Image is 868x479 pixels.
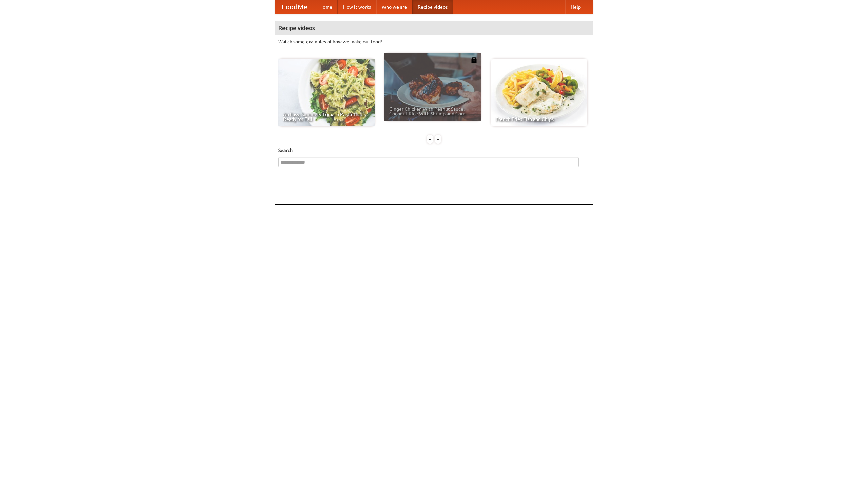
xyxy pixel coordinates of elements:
[412,0,453,14] a: Recipe videos
[278,59,375,126] a: An Easy, Summery Tomato Pasta That's Ready for Fall
[435,135,441,144] div: »
[278,38,590,45] p: Watch some examples of how we make our food!
[491,59,587,126] a: French Fries Fish and Chips
[427,135,433,144] div: «
[471,57,477,63] img: 483408.png
[376,0,412,14] a: Who we are
[275,21,593,35] h4: Recipe videos
[275,0,314,14] a: FoodMe
[314,0,338,14] a: Home
[278,147,590,154] h5: Search
[283,112,370,122] span: An Easy, Summery Tomato Pasta That's Ready for Fall
[338,0,376,14] a: How it works
[565,0,586,14] a: Help
[496,117,583,122] span: French Fries Fish and Chips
